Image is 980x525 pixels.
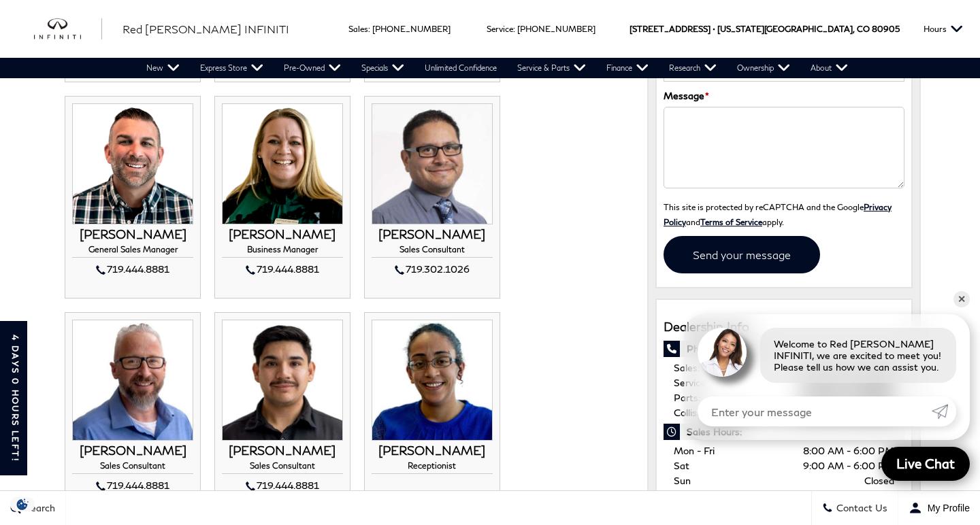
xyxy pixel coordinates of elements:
span: Sun [674,475,691,486]
span: Live Chat [889,455,962,472]
a: Express Store [190,58,274,78]
a: Ownership [727,58,800,78]
a: infiniti [34,18,102,40]
a: About [800,58,858,78]
a: Privacy Policy [664,202,892,226]
img: MARISSA PORTER [372,320,493,441]
small: This site is protected by reCAPTCHA and the Google and apply. [664,202,892,226]
div: 719.444.8881 [222,261,343,277]
span: Collision Center: [674,407,745,418]
a: Terms of Service [700,217,762,226]
a: [PHONE_NUMBER] [517,24,595,34]
span: Search [21,503,55,514]
div: 719.302.1026 [372,261,493,277]
h3: [PERSON_NAME] [372,444,493,458]
h4: General Sales Manager [72,245,193,258]
h4: Business Manager [222,245,343,258]
h3: [PERSON_NAME] [222,228,343,241]
span: 8:00 AM - 6:00 PM [803,443,894,458]
span: Parts: [674,392,700,403]
span: Sales [348,24,368,34]
img: Agent profile photo [698,328,747,377]
h3: [PERSON_NAME] [222,444,343,458]
span: Service [487,24,513,34]
img: Opt-Out Icon [7,497,38,511]
nav: Main Navigation [136,58,858,78]
span: 9:00 AM - 6:00 PM [803,458,894,473]
img: STEPHANIE DAVISON [222,103,343,224]
h3: Dealership Info [664,320,904,334]
span: Red [PERSON_NAME] INFINITI [122,22,289,35]
div: 719.444.8881 [222,477,343,494]
h3: [PERSON_NAME] [72,228,193,241]
a: Pre-Owned [274,58,351,78]
div: Welcome to Red [PERSON_NAME] INFINITI, we are excited to meet you! Please tell us how we can assi... [760,328,956,383]
span: : [513,24,515,34]
span: Sat [674,460,689,471]
span: Sales: [674,362,700,373]
a: Research [659,58,727,78]
input: Enter your message [698,396,932,426]
h4: Sales Consultant [222,461,343,474]
div: 719.444.8881 [72,261,193,277]
h4: Receptionist [372,461,493,474]
a: Live Chat [881,447,970,481]
h3: [PERSON_NAME] [372,228,493,241]
span: Contact Us [833,503,887,514]
img: INFINITI [34,18,102,40]
span: : [368,24,370,34]
span: My Profile [922,503,970,513]
span: Mon - Fri [674,445,715,456]
span: Service: [674,377,708,388]
img: JIMMIE ABEYTA [372,103,493,224]
a: New [136,58,190,78]
h3: [PERSON_NAME] [72,444,193,458]
label: Message [664,88,709,103]
section: Click to Open Cookie Consent Modal [7,497,38,511]
img: RICH JENKINS [72,320,193,441]
h4: Sales Consultant [372,245,493,258]
div: 719.444.8881 [72,477,193,494]
h4: Sales Consultant [72,461,193,474]
a: Unlimited Confidence [414,58,507,78]
a: Submit [932,396,956,426]
input: Send your message [664,236,820,273]
a: Specials [351,58,414,78]
img: HUGO GUTIERREZ-CERVANTES [222,320,343,441]
a: Finance [596,58,659,78]
a: Service & Parts [507,58,596,78]
img: ROBERT WARNER [72,103,193,224]
a: [PHONE_NUMBER] [372,24,451,34]
button: Open user profile menu [898,491,980,525]
a: Red [PERSON_NAME] INFINITI [122,21,289,37]
span: Closed [864,473,894,488]
a: [STREET_ADDRESS] • [US_STATE][GEOGRAPHIC_DATA], CO 80905 [630,24,900,34]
